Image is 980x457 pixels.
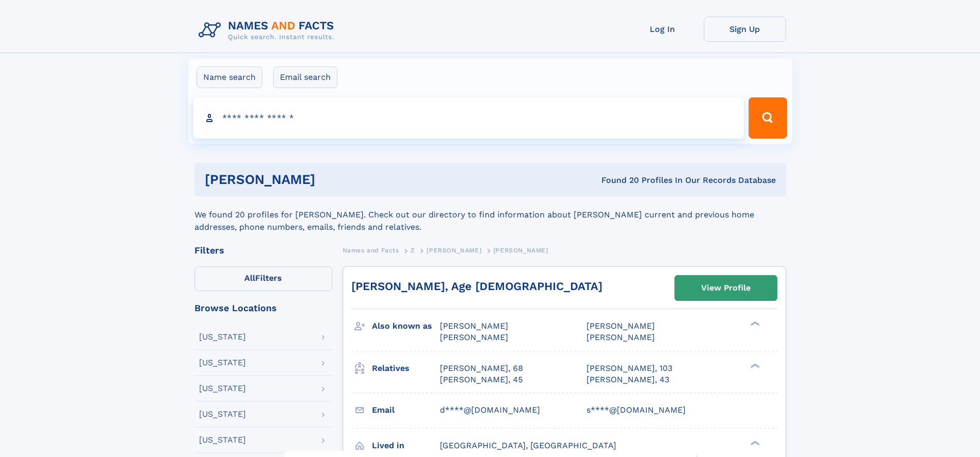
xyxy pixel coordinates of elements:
[372,317,440,335] h3: Also known as
[199,384,246,393] div: [US_STATE]
[372,437,440,454] h3: Lived in
[586,332,655,342] span: [PERSON_NAME]
[372,401,440,419] h3: Email
[372,360,440,377] h3: Relatives
[440,332,508,342] span: [PERSON_NAME]
[199,359,246,367] div: [US_STATE]
[440,363,523,374] a: [PERSON_NAME], 68
[411,244,415,257] a: Z
[426,247,482,254] span: [PERSON_NAME]
[244,273,255,283] span: All
[205,173,458,186] h1: [PERSON_NAME]
[194,266,332,291] label: Filters
[704,16,786,42] a: Sign Up
[748,439,760,446] div: ❯
[748,362,760,369] div: ❯
[493,247,548,254] span: [PERSON_NAME]
[675,276,777,300] a: View Profile
[458,175,776,186] div: Found 20 Profiles In Our Records Database
[621,16,704,42] a: Log In
[193,97,744,139] input: search input
[194,196,786,233] div: We found 20 profiles for [PERSON_NAME]. Check out our directory to find information about [PERSON...
[199,410,246,418] div: [US_STATE]
[440,374,523,385] a: [PERSON_NAME], 45
[586,363,672,374] a: [PERSON_NAME], 103
[197,66,262,88] label: Name search
[701,276,751,300] div: View Profile
[194,246,332,255] div: Filters
[440,321,508,331] span: [PERSON_NAME]
[426,244,482,257] a: [PERSON_NAME]
[586,374,669,385] a: [PERSON_NAME], 43
[586,321,655,331] span: [PERSON_NAME]
[343,244,399,257] a: Names and Facts
[749,97,787,139] button: Search Button
[194,16,343,44] img: Logo Names and Facts
[351,280,602,293] a: [PERSON_NAME], Age [DEMOGRAPHIC_DATA]
[440,441,616,450] span: [GEOGRAPHIC_DATA], [GEOGRAPHIC_DATA]
[199,436,246,444] div: [US_STATE]
[273,66,337,88] label: Email search
[748,320,760,327] div: ❯
[194,303,332,313] div: Browse Locations
[199,333,246,341] div: [US_STATE]
[411,247,415,254] span: Z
